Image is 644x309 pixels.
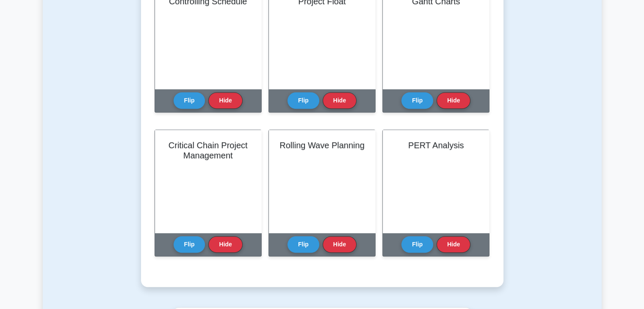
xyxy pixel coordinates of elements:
[208,236,242,253] button: Hide
[174,92,205,109] button: Flip
[437,236,470,253] button: Hide
[287,92,319,109] button: Flip
[393,140,479,150] h2: PERT Analysis
[401,92,433,109] button: Flip
[323,236,357,253] button: Hide
[208,92,242,109] button: Hide
[437,92,470,109] button: Hide
[165,140,251,160] h2: Critical Chain Project Management
[279,140,365,150] h2: Rolling Wave Planning
[174,236,205,253] button: Flip
[401,236,433,253] button: Flip
[287,236,319,253] button: Flip
[323,92,357,109] button: Hide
